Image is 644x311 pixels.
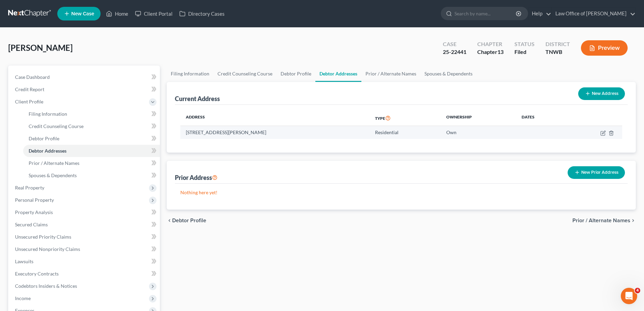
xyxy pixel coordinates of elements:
button: chevron_left Debtor Profile [167,218,206,223]
th: Type [370,110,441,126]
span: Prior / Alternate Names [29,160,79,166]
a: Executory Contracts [10,268,160,280]
i: chevron_right [630,218,636,223]
a: Debtor Profile [276,66,315,82]
a: Prior / Alternate Names [361,66,420,82]
td: Own [441,126,516,139]
span: Secured Claims [15,222,48,227]
a: Spouses & Dependents [420,66,477,82]
a: Prior / Alternate Names [23,157,160,169]
a: Spouses & Dependents [23,169,160,182]
div: 25-22441 [443,48,466,56]
div: Current Address [175,95,220,103]
button: New Address [578,87,625,100]
button: New Prior Address [568,166,625,179]
a: Credit Counseling Course [23,120,160,132]
span: Credit Report [15,86,44,92]
a: Debtor Addresses [315,66,361,82]
div: Chapter [477,48,504,56]
a: Property Analysis [10,206,160,218]
a: Client Portal [132,8,176,20]
td: [STREET_ADDRESS][PERSON_NAME] [180,126,370,139]
div: Chapter [477,40,504,48]
span: Real Property [15,185,44,190]
button: Prior / Alternate Names chevron_right [572,218,636,223]
span: New Case [71,11,94,16]
th: Ownership [441,110,516,126]
button: Preview [581,40,628,56]
span: Executory Contracts [15,271,59,277]
td: Residential [370,126,441,139]
span: [PERSON_NAME] [8,43,73,53]
a: Unsecured Priority Claims [10,231,160,243]
span: Personal Property [15,197,54,203]
span: Unsecured Nonpriority Claims [15,246,80,252]
i: chevron_left [167,218,172,223]
span: Lawsuits [15,258,33,264]
span: Spouses & Dependents [29,172,77,178]
div: District [545,40,570,48]
a: Case Dashboard [10,71,160,83]
a: Filing Information [167,66,213,82]
a: Lawsuits [10,255,160,268]
span: Debtor Profile [29,136,59,141]
a: Credit Counseling Course [213,66,276,82]
span: Case Dashboard [15,74,50,80]
span: Client Profile [15,99,43,104]
a: Directory Cases [176,8,228,20]
iframe: Intercom live chat [621,288,637,304]
span: Codebtors Insiders & Notices [15,283,77,289]
th: Dates [516,110,566,126]
span: Prior / Alternate Names [572,218,630,223]
span: 4 [635,288,640,293]
span: Income [15,295,31,301]
a: Filing Information [23,108,160,120]
span: Property Analysis [15,209,53,215]
p: Nothing here yet! [180,189,622,196]
div: TNWB [545,48,570,56]
a: Credit Report [10,83,160,96]
a: Unsecured Nonpriority Claims [10,243,160,255]
div: Prior Address [175,173,218,182]
a: Home [103,8,132,20]
span: 13 [497,48,504,55]
span: Credit Counseling Course [29,123,84,129]
div: Filed [514,48,535,56]
a: Secured Claims [10,218,160,231]
span: Filing Information [29,111,67,117]
span: Debtor Profile [172,218,206,223]
a: Help [528,8,551,20]
a: Debtor Addresses [23,145,160,157]
span: Debtor Addresses [29,148,66,154]
span: Unsecured Priority Claims [15,234,71,240]
div: Status [514,40,535,48]
a: Debtor Profile [23,132,160,145]
a: Law Office of [PERSON_NAME] [552,8,635,20]
input: Search by name... [454,7,517,20]
div: Case [443,40,466,48]
th: Address [180,110,370,126]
